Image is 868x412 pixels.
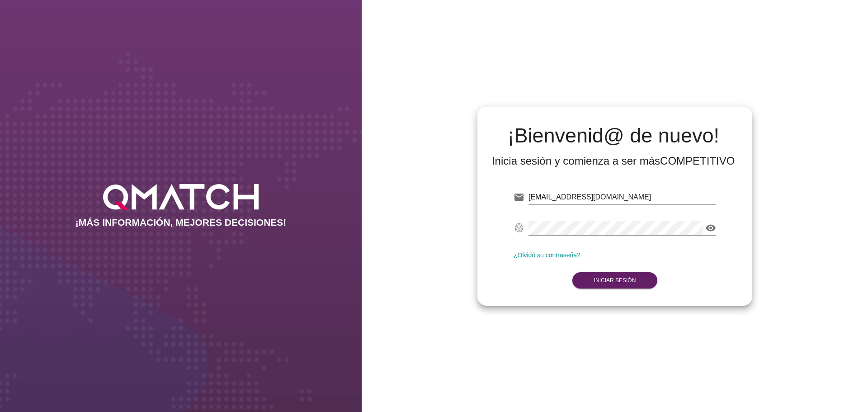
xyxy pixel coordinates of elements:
i: visibility [705,223,716,233]
h2: ¡MÁS INFORMACIÓN, MEJORES DECISIONES! [75,217,287,228]
i: fingerprint [514,223,524,233]
strong: COMPETITIVO [660,155,735,167]
div: Inicia sesión y comienza a ser más [492,154,735,168]
a: ¿Olvidó su contraseña? [514,251,580,259]
strong: Iniciar Sesión [594,277,636,284]
i: email [514,192,524,203]
h2: ¡Bienvenid@ de nuevo! [492,125,735,147]
input: E-mail [528,190,716,204]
